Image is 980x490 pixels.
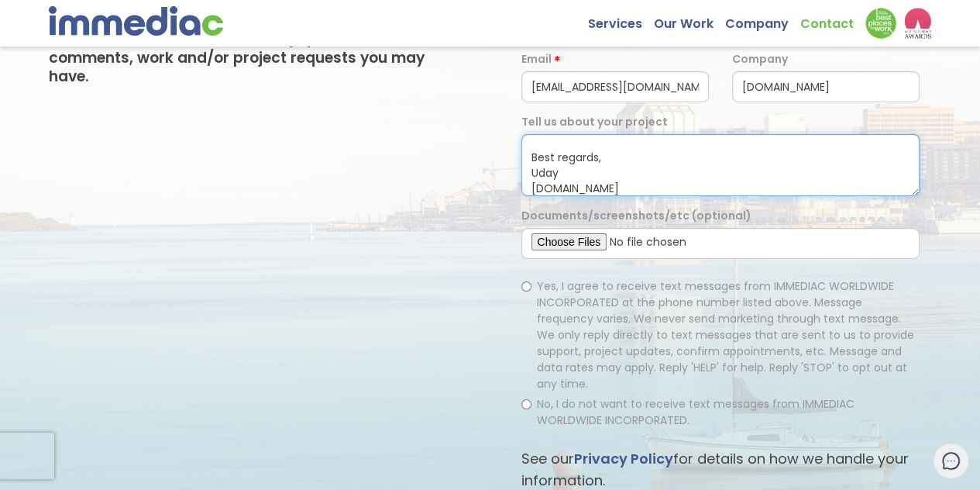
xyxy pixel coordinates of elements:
[654,8,725,32] a: Our Work
[588,8,654,32] a: Services
[49,6,223,36] img: immediac
[49,29,459,87] h3: Fill out our contact form with any questions, comments, work and/or project requests you may have.
[800,8,865,32] a: Contact
[574,449,673,468] a: Privacy Policy
[732,51,788,67] label: Company
[521,51,552,67] label: Email
[521,114,668,130] label: Tell us about your project
[904,8,931,39] img: logo2_wea_nobg.webp
[725,8,800,32] a: Company
[521,208,751,224] label: Documents/screenshots/etc (optional)
[537,396,854,428] span: No, I do not want to receive text messages from IMMEDIAC WORLDWIDE INCORPORATED.
[865,8,896,39] img: Down
[521,281,531,292] input: Yes, I agree to receive text messages from IMMEDIAC WORLDWIDE INCORPORATED at the phone number li...
[521,399,531,409] input: No, I do not want to receive text messages from IMMEDIAC WORLDWIDE INCORPORATED.
[537,278,914,392] span: Yes, I agree to receive text messages from IMMEDIAC WORLDWIDE INCORPORATED at the phone number li...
